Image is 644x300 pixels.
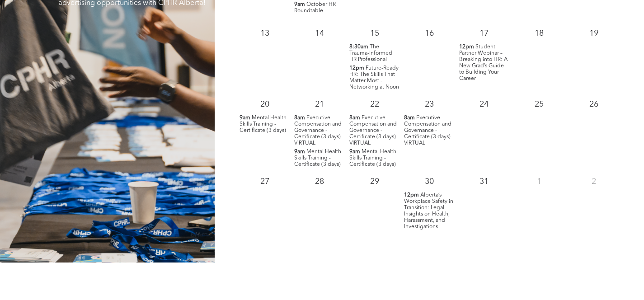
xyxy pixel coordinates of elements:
span: 12pm [459,44,474,50]
span: 9am [294,1,305,8]
span: Mental Health Skills Training - Certificate (3 days) [349,149,396,167]
p: 1 [531,173,547,190]
span: 8am [294,115,305,121]
span: Mental Health Skills Training - Certificate (3 days) [294,149,341,167]
p: 31 [476,173,492,190]
p: 18 [531,25,547,42]
p: 25 [531,96,547,112]
p: 16 [421,25,437,42]
span: Executive Compensation and Governance - Certificate (3 days) VIRTUAL [294,115,342,146]
p: 21 [311,96,328,112]
p: 30 [421,173,437,190]
p: 28 [311,173,328,190]
span: 9am [294,149,305,155]
span: 8am [404,115,415,121]
p: 22 [367,96,383,112]
span: 8am [349,115,360,121]
span: Future-Ready HR: The Skills That Matter Most - Networking at Noon [349,66,399,90]
span: Mental Health Skills Training - Certificate (3 days) [240,115,287,133]
p: 29 [367,173,383,190]
span: 9am [240,115,250,121]
span: 8:30am [349,44,368,50]
span: 9am [349,149,360,155]
p: 24 [476,96,492,112]
span: Executive Compensation and Governance - Certificate (3 days) VIRTUAL [349,115,397,146]
span: The Trauma-Informed HR Professional [349,44,392,62]
span: Student Partner Webinar – Breaking into HR: A New Grad’s Guide to Building Your Career [459,44,508,81]
p: 23 [421,96,437,112]
p: 14 [311,25,328,42]
p: 27 [257,173,273,190]
span: 12pm [349,65,364,71]
span: 12pm [404,192,419,198]
p: 19 [586,25,602,42]
p: 26 [586,96,602,112]
p: 2 [586,173,602,190]
span: Alberta’s Workplace Safety in Transition: Legal Insights on Health, Harassment, and Investigations [404,192,453,230]
p: 17 [476,25,492,42]
span: October HR Roundtable [294,2,336,14]
p: 20 [257,96,273,112]
p: 15 [367,25,383,42]
span: Executive Compensation and Governance - Certificate (3 days) VIRTUAL [404,115,451,146]
p: 13 [257,25,273,42]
